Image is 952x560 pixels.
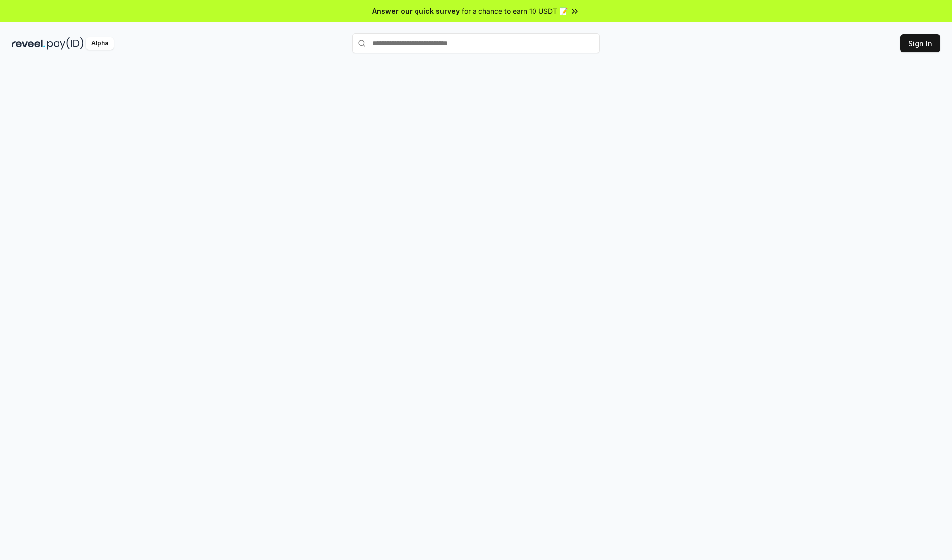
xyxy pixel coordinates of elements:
span: for a chance to earn 10 USDT 📝 [462,6,568,16]
span: Answer our quick survey [372,6,460,16]
img: reveel_dark [12,37,45,50]
img: pay_id [47,37,84,50]
div: Alpha [86,37,114,50]
button: Sign In [900,34,940,52]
